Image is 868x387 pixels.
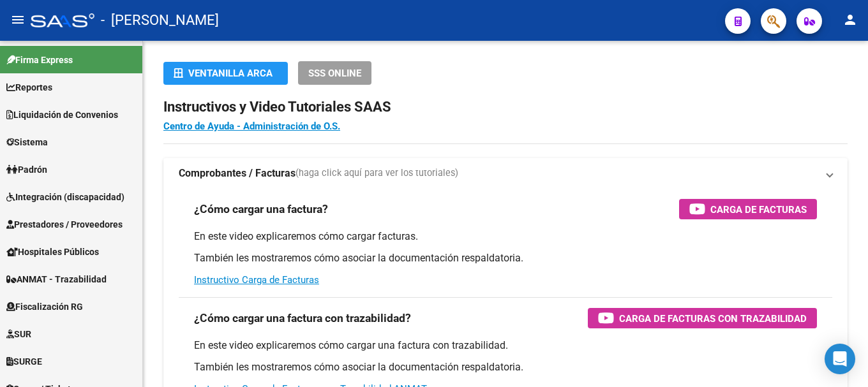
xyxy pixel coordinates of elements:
[6,327,31,341] span: SUR
[194,339,817,353] p: En este video explicaremos cómo cargar una factura con trazabilidad.
[6,190,124,204] span: Integración (discapacidad)
[174,62,278,85] div: Ventanilla ARCA
[194,251,817,265] p: También les mostraremos cómo asociar la documentación respaldatoria.
[308,68,361,79] span: SSS ONLINE
[6,354,42,369] span: SURGE
[6,108,118,122] span: Liquidación de Convenios
[163,120,340,132] a: Centro de Ayuda - Administración de O.S.
[194,309,411,327] h3: ¿Cómo cargar una factura con trazabilidad?
[163,158,848,189] mat-expansion-panel-header: Comprobantes / Facturas(haga click aquí para ver los tutoriales)
[6,53,73,67] span: Firma Express
[194,274,319,286] a: Instructivo Carga de Facturas
[6,135,48,149] span: Sistema
[619,310,807,326] span: Carga de Facturas con Trazabilidad
[679,199,817,219] button: Carga de Facturas
[298,61,371,85] button: SSS ONLINE
[194,360,817,374] p: También les mostraremos cómo asociar la documentación respaldatoria.
[6,80,52,94] span: Reportes
[163,62,288,85] button: Ventanilla ARCA
[10,12,26,27] mat-icon: menu
[6,300,83,314] span: Fiscalización RG
[6,163,47,177] span: Padrón
[296,166,458,180] span: (haga click aquí para ver los tutoriales)
[842,12,858,27] mat-icon: person
[6,272,107,286] span: ANMAT - Trazabilidad
[194,200,328,218] h3: ¿Cómo cargar una factura?
[710,201,807,217] span: Carga de Facturas
[101,6,219,34] span: - [PERSON_NAME]
[6,245,99,259] span: Hospitales Públicos
[179,166,296,180] strong: Comprobantes / Facturas
[163,95,848,119] h2: Instructivos y Video Tutoriales SAAS
[6,217,123,231] span: Prestadores / Proveedores
[825,344,855,374] div: Open Intercom Messenger
[588,308,817,328] button: Carga de Facturas con Trazabilidad
[194,230,817,244] p: En este video explicaremos cómo cargar facturas.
